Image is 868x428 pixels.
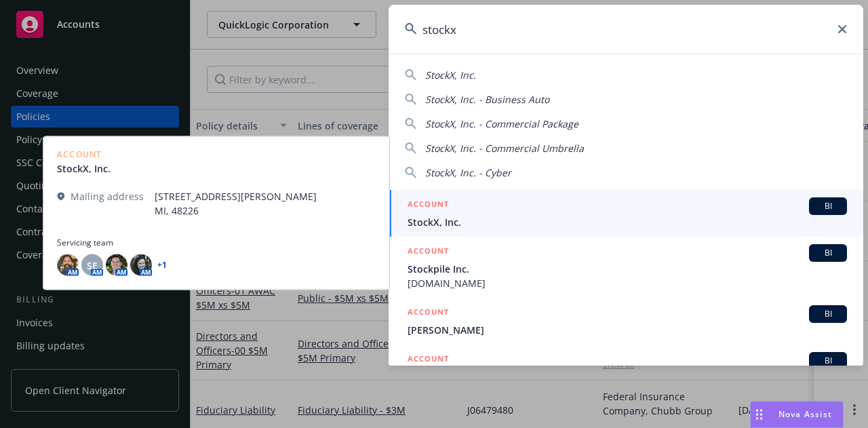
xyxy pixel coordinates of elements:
span: StockX, Inc. - Business Auto [425,93,549,106]
a: ACCOUNTBI [389,345,863,391]
span: BI [814,247,842,259]
h5: ACCOUNT [408,197,449,214]
span: BI [814,200,842,212]
button: Nova Assist [750,401,844,428]
span: [PERSON_NAME] [408,323,847,337]
span: BI [814,308,842,320]
span: StockX, Inc. [408,215,847,229]
h5: ACCOUNT [408,305,449,322]
span: Stockpile Inc. [408,262,847,276]
input: Search... [389,5,863,54]
span: BI [814,355,842,367]
h5: ACCOUNT [408,352,449,368]
span: StockX, Inc. - Cyber [425,166,511,179]
div: Drag to move [751,402,768,427]
span: [DOMAIN_NAME] [408,276,847,290]
h5: ACCOUNT [408,244,449,260]
span: StockX, Inc. - Commercial Package [425,117,578,130]
a: ACCOUNTBIStockX, Inc. [389,190,863,237]
a: ACCOUNTBIStockpile Inc.[DOMAIN_NAME] [389,237,863,298]
a: ACCOUNTBI[PERSON_NAME] [389,298,863,345]
span: StockX, Inc. [425,69,476,81]
span: Nova Assist [778,408,832,420]
span: StockX, Inc. - Commercial Umbrella [425,142,584,155]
